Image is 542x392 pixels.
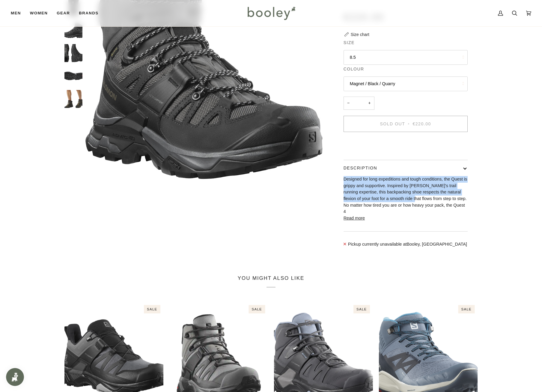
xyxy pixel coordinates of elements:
div: Size chart [351,31,369,38]
span: €220.00 [412,121,431,126]
iframe: Button to open loyalty program pop-up [6,368,24,386]
p: Pickup currently unavailable at [348,241,467,248]
img: Salomon Men's Quest 4 GTX Olive Night / Peat / Safari - Booley Galway [64,90,82,108]
button: Description [344,160,468,176]
div: Sale [458,305,475,314]
img: Salomon Men's Quest 4 GTX Olive Night / Peat / Safari - Booley Galway [64,67,82,85]
span: Sold Out [380,121,405,126]
div: Sale [144,305,160,314]
button: 8.5 [344,50,468,65]
button: − [344,97,353,110]
button: Magnet / Black / Quarry [344,76,468,91]
span: Brands [79,10,98,16]
p: Designed for long expeditions and tough conditions, the Quest is grippy and supportive. Inspired ... [344,176,468,215]
span: Women [30,10,48,16]
span: Gear [57,10,70,16]
input: Quantity [344,97,374,110]
img: Salomon Men's Quest 4 GTX Magnet / Black / Quarry - Booley Galway [64,21,82,39]
h2: You might also like [64,275,478,287]
img: Salomon Men's Quest 4 GTX Magnet / Black / Quarry - Booley Galway [64,44,82,62]
button: + [365,97,374,110]
img: Booley [245,4,297,22]
span: Size [344,40,355,46]
div: Sale [353,305,370,314]
span: • [407,121,411,126]
button: Read more [344,215,365,222]
div: Sale [249,305,265,314]
span: Colour [344,66,364,72]
strong: Booley, [GEOGRAPHIC_DATA] [406,242,467,247]
span: Men [11,10,21,16]
button: Sold Out • €220.00 [344,116,468,132]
